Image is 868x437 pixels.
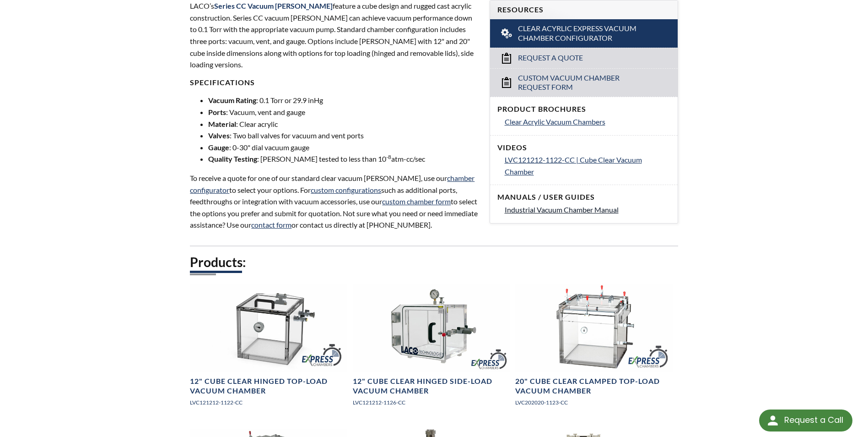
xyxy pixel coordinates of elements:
[497,143,670,153] h4: Videos
[766,413,780,428] img: round button
[208,106,478,118] li: : Vacuum, vent and gauge
[515,398,672,407] p: LVC202020-1123-CC
[505,204,670,216] a: Industrial Vacuum Chamber Manual
[515,284,672,414] a: LVC202020-1123-CC Clear Cubed Express Chamber, front angled view20" Cube Clear Clamped Top-Load V...
[505,154,670,177] a: LVC121212-1122-CC | Cube Clear Vacuum Chamber
[190,398,347,407] p: LVC121212-1122-CC
[353,398,510,407] p: LVC121212-1126-CC
[208,131,230,140] strong: Valves
[208,143,229,152] strong: Gauge
[190,172,478,231] p: To receive a quote for one of our standard clear vacuum [PERSON_NAME], use our to select your opt...
[208,142,478,153] li: : 0-30" dial vacuum gauge
[208,118,478,130] li: : Clear acrylic
[784,410,843,431] div: Request a Call
[386,153,391,160] sup: -8
[208,130,478,142] li: : Two ball valves for vacuum and vent ports
[190,174,474,194] a: chamber configurator
[518,73,651,93] span: Custom Vacuum Chamber Request Form
[497,5,670,15] h4: Resources
[190,377,347,396] h4: 12" Cube Clear Hinged Top-Load Vacuum Chamber
[353,377,510,396] h4: 12" Cube Clear Hinged Side-Load Vacuum Chamber
[497,192,670,202] h4: Manuals / User Guides
[490,48,678,68] a: Request a Quote
[208,120,236,128] strong: Material
[518,53,583,63] span: Request a Quote
[214,1,333,10] span: Series CC Vacuum [PERSON_NAME]
[505,116,670,128] a: Clear Acrylic Vacuum Chambers
[190,254,678,271] h2: Products:
[208,94,478,106] li: : 0.1 Torr or 29.9 inHg
[190,284,347,414] a: LVC121212-1122-CC Express Chamber, angled view12" Cube Clear Hinged Top-Load Vacuum ChamberLVC121...
[490,68,678,97] a: Custom Vacuum Chamber Request Form
[505,155,642,176] span: LVC121212-1122-CC | Cube Clear Vacuum Chamber
[190,78,478,87] h4: Specifications
[208,96,256,104] strong: Vacuum Rating
[759,410,852,432] div: Request a Call
[497,104,670,114] h4: Product Brochures
[208,108,226,116] strong: Ports
[505,117,605,126] span: Clear Acrylic Vacuum Chambers
[518,24,651,43] span: Clear Acyrlic Express Vacuum Chamber Configurator
[353,284,510,414] a: LVC121212-1126-CC Express Chamber, right side angled view12" Cube Clear Hinged Side-Load Vacuum C...
[208,154,257,163] strong: Quality Testing
[311,186,381,194] a: custom configurations
[208,153,478,165] li: : [PERSON_NAME] tested to less than 10 atm-cc/sec
[251,220,291,229] a: contact form
[505,205,619,214] span: Industrial Vacuum Chamber Manual
[382,197,451,206] a: custom chamber form
[515,377,672,396] h4: 20" Cube Clear Clamped Top-Load Vacuum Chamber
[490,19,678,48] a: Clear Acyrlic Express Vacuum Chamber Configurator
